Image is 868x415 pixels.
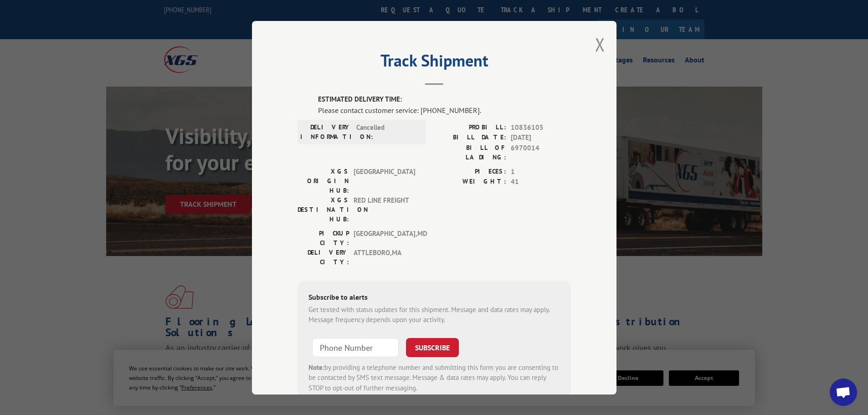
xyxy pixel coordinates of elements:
button: SUBSCRIBE [406,338,459,357]
span: [DATE] [511,133,571,143]
label: DELIVERY CITY: [298,247,349,266]
label: XGS ORIGIN HUB: [298,166,349,195]
div: Subscribe to alerts [308,291,560,304]
span: 1 [511,166,571,177]
span: 10836105 [511,122,571,133]
label: BILL OF LADING: [434,143,506,162]
span: 41 [511,177,571,187]
span: ATTLEBORO , MA [354,247,415,266]
button: Close modal [595,32,605,56]
span: 6970014 [511,143,571,162]
span: [GEOGRAPHIC_DATA] , MD [354,228,415,247]
strong: Note: [308,363,324,371]
span: Cancelled [356,122,418,141]
input: Phone Number [312,338,399,357]
div: by providing a telephone number and submitting this form you are consenting to be contacted by SM... [308,362,560,393]
label: ESTIMATED DELIVERY TIME: [318,94,571,105]
label: BILL DATE: [434,133,506,143]
div: Get texted with status updates for this shipment. Message and data rates may apply. Message frequ... [308,304,560,325]
label: PIECES: [434,166,506,177]
label: PROBILL: [434,122,506,133]
label: PICKUP CITY: [298,228,349,247]
span: RED LINE FREIGHT [354,195,415,224]
span: [GEOGRAPHIC_DATA] [354,166,415,195]
div: Open chat [830,379,857,406]
label: WEIGHT: [434,177,506,187]
h2: Track Shipment [298,54,571,72]
label: DELIVERY INFORMATION: [300,122,352,141]
label: XGS DESTINATION HUB: [298,195,349,224]
div: Please contact customer service: [PHONE_NUMBER]. [318,104,571,115]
